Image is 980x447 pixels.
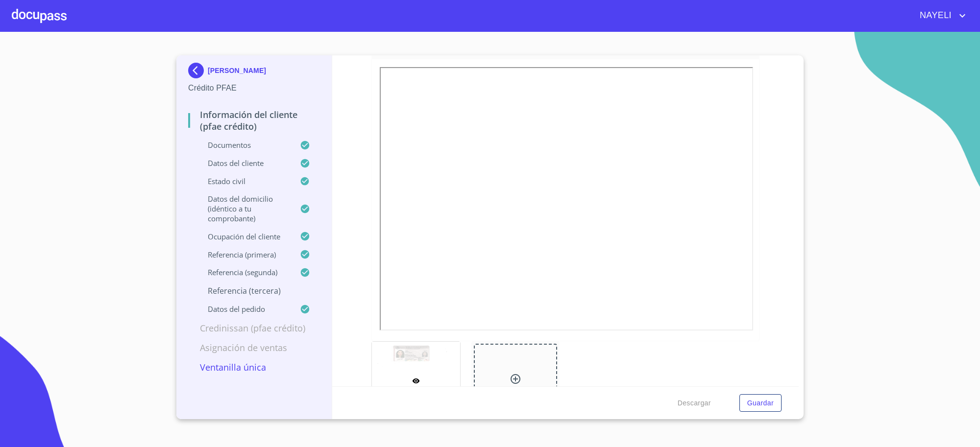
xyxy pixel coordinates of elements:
[208,67,266,74] p: [PERSON_NAME]
[739,394,782,412] button: Guardar
[188,322,320,334] p: Credinissan (PFAE crédito)
[188,232,300,241] p: Ocupación del Cliente
[188,63,320,82] div: [PERSON_NAME]
[188,194,300,223] p: Datos del domicilio (idéntico a tu comprobante)
[188,82,320,94] p: Crédito PFAE
[188,176,300,186] p: Estado Civil
[188,158,300,168] p: Datos del cliente
[912,8,956,24] span: NAYELI
[188,285,320,296] p: Referencia (tercera)
[678,397,711,409] span: Descargar
[188,304,300,314] p: Datos del pedido
[747,397,774,409] span: Guardar
[674,394,715,412] button: Descargar
[188,267,300,277] p: Referencia (segunda)
[188,361,320,373] p: Ventanilla única
[912,8,968,24] button: account of current user
[188,63,208,78] img: Docupass spot blue
[380,67,754,330] iframe: Identificación Oficial
[188,140,300,150] p: Documentos
[188,109,320,132] p: Información del cliente (PFAE crédito)
[188,250,300,259] p: Referencia (primera)
[188,342,320,353] p: Asignación de Ventas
